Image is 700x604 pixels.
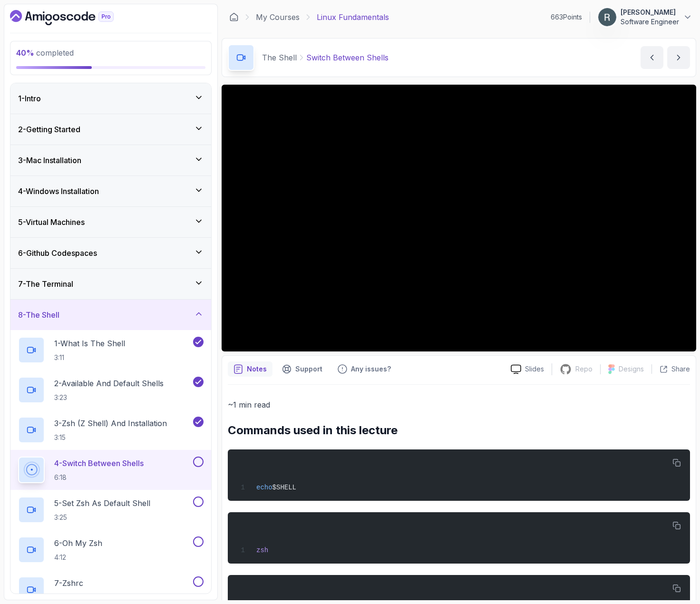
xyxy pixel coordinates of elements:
[651,364,690,374] button: Share
[317,11,389,23] p: Linux Fundamentals
[54,593,83,602] p: 7:43
[18,185,99,197] h3: 4 - Windows Installation
[667,46,690,69] button: next content
[503,364,552,374] a: Slides
[18,309,59,321] h3: 8 - The Shell
[16,48,34,58] span: 40 %
[10,207,211,237] button: 5-Virtual Machines
[332,361,397,377] button: Feedback button
[54,353,125,362] p: 3:11
[18,536,204,563] button: 6-Oh My Zsh4:12
[671,364,690,374] p: Share
[575,364,593,374] p: Repo
[641,545,700,590] iframe: chat widget
[295,364,322,374] p: Support
[18,247,97,259] h3: 6 - Github Codespaces
[276,361,328,377] button: Support button
[598,8,616,26] img: user profile image
[18,337,204,363] button: 1-What Is The Shell3:11
[54,378,164,389] p: 2 - Available And Default Shells
[351,364,391,374] p: Any issues?
[262,52,297,63] p: The Shell
[272,484,296,491] span: $SHELL
[18,278,73,290] h3: 7 - The Terminal
[10,10,136,25] a: Dashboard
[598,8,692,27] button: user profile image[PERSON_NAME]Software Engineer
[18,216,85,228] h3: 5 - Virtual Machines
[54,553,102,562] p: 4:12
[619,364,644,374] p: Designs
[641,46,663,69] button: previous content
[54,458,144,469] p: 4 - Switch Between Shells
[10,269,211,299] button: 7-The Terminal
[525,364,544,374] p: Slides
[54,577,83,589] p: 7 - Zshrc
[54,473,144,482] p: 6:18
[16,48,74,58] span: completed
[10,176,211,206] button: 4-Windows Installation
[621,8,679,17] p: [PERSON_NAME]
[18,124,80,135] h3: 2 - Getting Started
[10,114,211,145] button: 2-Getting Started
[54,537,102,549] p: 6 - Oh My Zsh
[18,155,81,166] h3: 3 - Mac Installation
[247,364,267,374] p: Notes
[256,546,268,554] span: zsh
[54,513,150,522] p: 3:25
[10,83,211,114] button: 1-Intro
[18,417,204,443] button: 3-Zsh (Z Shell) And Installation3:15
[54,497,150,509] p: 5 - Set Zsh As Default Shell
[18,497,204,523] button: 5-Set Zsh As Default Shell3:25
[222,85,696,351] iframe: 5 - Switch Between Shells
[256,484,272,491] span: echo
[54,418,167,429] p: 3 - Zsh (Z Shell) And Installation
[228,423,690,438] h2: Commands used in this lecture
[621,17,679,27] p: Software Engineer
[18,457,204,483] button: 4-Switch Between Shells6:18
[228,398,690,411] p: ~1 min read
[551,12,582,22] p: 663 Points
[18,93,41,104] h3: 1 - Intro
[256,11,300,23] a: My Courses
[18,377,204,403] button: 2-Available And Default Shells3:23
[228,361,272,377] button: notes button
[10,238,211,268] button: 6-Github Codespaces
[10,145,211,175] button: 3-Mac Installation
[306,52,389,63] p: Switch Between Shells
[54,433,167,442] p: 3:15
[10,300,211,330] button: 8-The Shell
[54,393,164,402] p: 3:23
[54,338,125,349] p: 1 - What Is The Shell
[18,576,204,603] button: 7-Zshrc7:43
[229,12,239,22] a: Dashboard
